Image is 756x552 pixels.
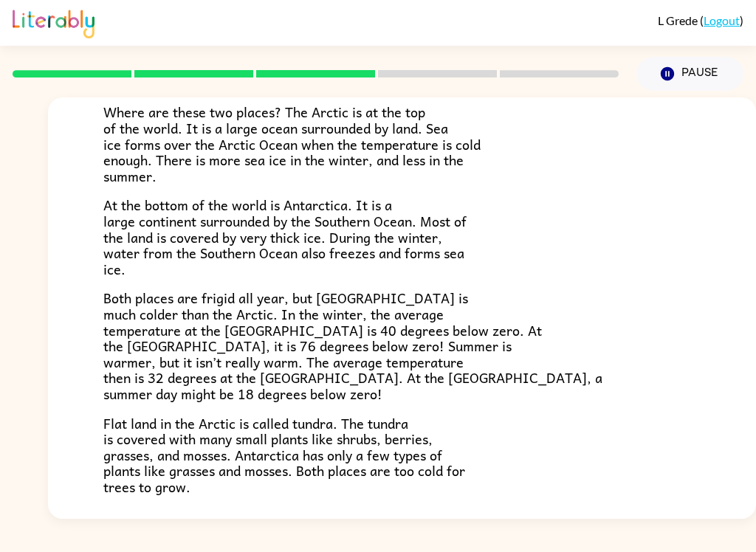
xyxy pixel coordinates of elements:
span: At the bottom of the world is Antarctica. It is a large continent surrounded by the Southern Ocea... [103,194,467,279]
span: Where are these two places? The Arctic is at the top of the world. It is a large ocean surrounded... [103,101,481,186]
div: ( ) [658,13,743,27]
a: Logout [704,13,740,27]
img: Literably [13,6,94,38]
button: Pause [636,57,743,91]
span: Flat land in the Arctic is called tundra. The tundra is covered with many small plants like shrub... [103,413,465,497]
span: Both places are frigid all year, but [GEOGRAPHIC_DATA] is much colder than the Arctic. In the win... [103,287,602,404]
span: L Grede [658,13,700,27]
